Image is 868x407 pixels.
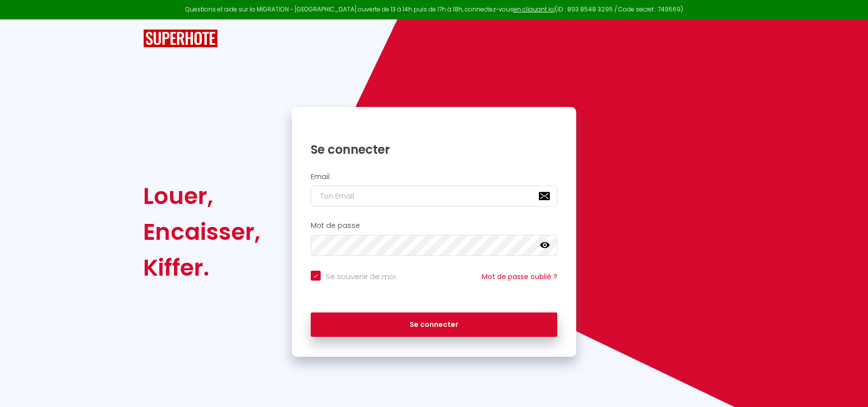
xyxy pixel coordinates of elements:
[311,221,557,230] h2: Mot de passe
[311,312,557,337] button: Se connecter
[514,5,555,13] a: en cliquant ici
[143,178,260,214] div: Louer,
[143,214,260,250] div: Encaisser,
[311,173,557,181] h2: Email
[143,250,260,286] div: Kiffer.
[311,142,557,157] h1: Se connecter
[143,29,218,48] img: SuperHote logo
[311,186,557,206] input: Ton Email
[482,272,557,282] a: Mot de passe oublié ?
